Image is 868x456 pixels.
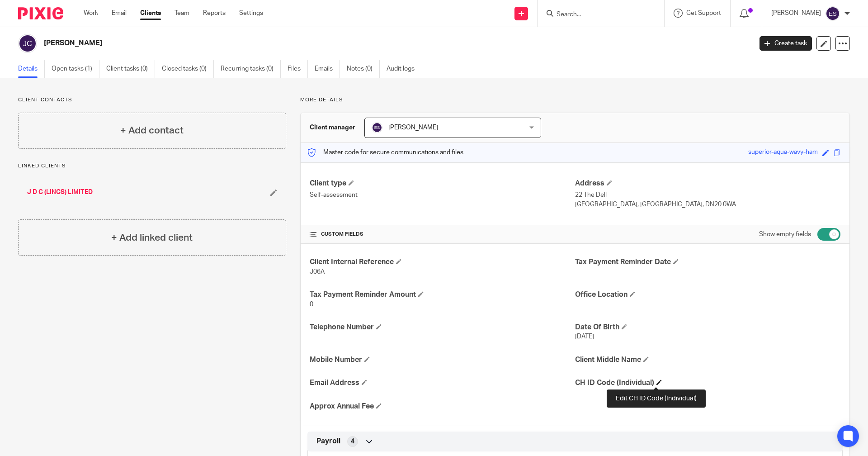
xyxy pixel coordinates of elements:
[310,179,575,188] h4: Client type
[310,402,575,411] h4: Approx Annual Fee
[686,10,721,16] span: Get Support
[310,323,575,332] h4: Telephone Number
[575,355,840,365] h4: Client Middle Name
[372,122,382,133] img: svg%3E
[575,333,594,340] span: [DATE]
[140,9,161,18] a: Clients
[203,9,226,18] a: Reports
[826,6,840,21] img: svg%3E
[315,60,340,78] a: Emails
[44,38,605,48] h2: [PERSON_NAME]
[310,378,575,388] h4: Email Address
[307,148,463,157] p: Master code for secure communications and files
[310,123,355,132] h3: Client manager
[27,188,93,197] a: J D C (LINCS) LIMITED
[748,147,818,158] div: superior-aqua-wavy-ham
[18,7,63,19] img: Pixie
[575,200,840,209] p: [GEOGRAPHIC_DATA], [GEOGRAPHIC_DATA], DN20 0WA
[771,9,821,18] p: [PERSON_NAME]
[351,437,354,446] span: 4
[175,9,189,18] a: Team
[120,123,184,138] h4: + Add contact
[300,96,850,104] p: More details
[84,9,98,18] a: Work
[112,9,127,18] a: Email
[310,301,313,308] span: 0
[759,36,812,51] a: Create task
[575,290,840,299] h4: Office Location
[106,60,155,78] a: Client tasks (0)
[18,60,45,78] a: Details
[575,257,840,267] h4: Tax Payment Reminder Date
[316,437,340,446] span: Payroll
[239,9,263,18] a: Settings
[162,60,214,78] a: Closed tasks (0)
[347,60,380,78] a: Notes (0)
[111,231,193,245] h4: + Add linked client
[575,378,840,388] h4: CH ID Code (Individual)
[18,96,286,104] p: Client contacts
[759,230,811,239] label: Show empty fields
[310,355,575,365] h4: Mobile Number
[310,231,575,238] h4: CUSTOM FIELDS
[388,124,438,131] span: [PERSON_NAME]
[575,323,840,332] h4: Date Of Birth
[575,179,840,188] h4: Address
[18,34,37,53] img: svg%3E
[221,60,281,78] a: Recurring tasks (0)
[310,269,325,275] span: J06A
[310,190,575,199] p: Self-assessment
[310,290,575,299] h4: Tax Payment Reminder Amount
[575,190,840,199] p: 22 The Dell
[52,60,99,78] a: Open tasks (1)
[387,60,421,78] a: Audit logs
[556,11,637,19] input: Search
[18,162,286,170] p: Linked clients
[288,60,308,78] a: Files
[310,257,575,267] h4: Client Internal Reference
